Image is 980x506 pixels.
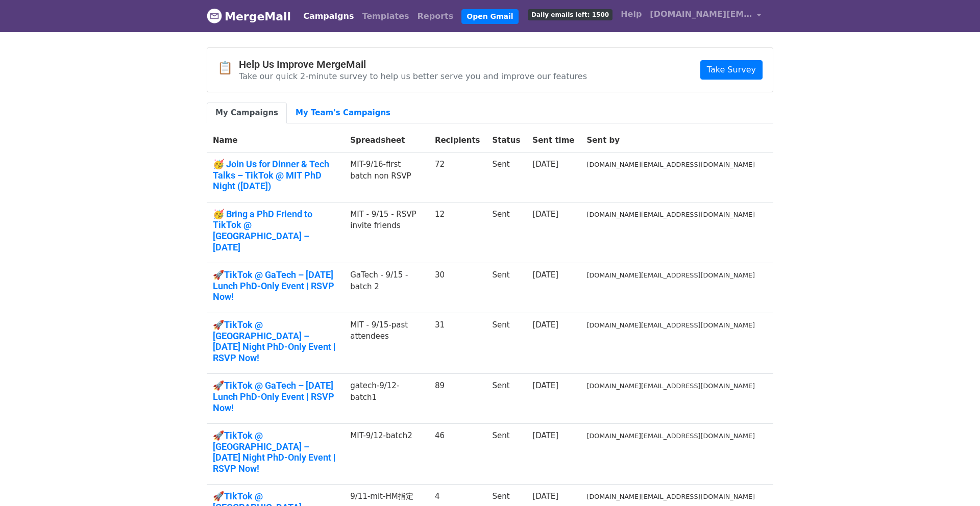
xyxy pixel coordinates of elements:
a: MergeMail [207,6,291,27]
small: [DOMAIN_NAME][EMAIL_ADDRESS][DOMAIN_NAME] [587,432,755,440]
small: [DOMAIN_NAME][EMAIL_ADDRESS][DOMAIN_NAME] [587,161,755,168]
a: Templates [358,6,413,27]
td: Sent [486,313,526,373]
a: My Team's Campaigns [287,103,399,123]
a: [DATE] [532,270,558,280]
a: Reports [413,6,458,27]
a: Campaigns [299,6,358,27]
span: [DOMAIN_NAME][EMAIL_ADDRESS][DOMAIN_NAME] [650,8,752,20]
td: MIT - 9/15-past attendees [344,313,429,373]
td: MIT - 9/15 - RSVP invite friends [344,202,429,263]
td: Sent [486,263,526,313]
a: [DATE] [532,160,558,169]
td: Sent [486,374,526,424]
a: 🥳 Bring a PhD Friend to TikTok @ [GEOGRAPHIC_DATA] – [DATE] [213,209,338,252]
a: [DATE] [532,210,558,219]
a: Daily emails left: 1500 [524,4,617,24]
p: Take our quick 2-minute survey to help us better serve you and improve our features [239,71,587,82]
a: [DATE] [532,431,558,440]
td: 12 [429,202,486,263]
td: GaTech - 9/15 - batch 2 [344,263,429,313]
img: MergeMail logo [207,8,222,23]
a: 🥳 Join Us for Dinner & Tech Talks – TikTok @ MIT PhD Night ([DATE]) [213,159,338,192]
a: My Campaigns [207,103,287,123]
a: [DATE] [532,320,558,330]
th: Name [207,129,344,153]
td: gatech-9/12-batch1 [344,374,429,424]
td: 89 [429,374,486,424]
td: 72 [429,153,486,203]
small: [DOMAIN_NAME][EMAIL_ADDRESS][DOMAIN_NAME] [587,271,755,279]
td: 30 [429,263,486,313]
td: MIT-9/16-first batch non RSVP [344,153,429,203]
a: [DATE] [532,381,558,390]
a: 🚀TikTok @ GaTech – [DATE] Lunch PhD-Only Event | RSVP Now! [213,269,338,302]
h4: Help Us Improve MergeMail [239,58,587,70]
a: 🚀TikTok @ [GEOGRAPHIC_DATA] – [DATE] Night PhD-Only Event | RSVP Now! [213,319,338,363]
a: 🚀TikTok @ [GEOGRAPHIC_DATA] – [DATE] Night PhD-Only Event | RSVP Now! [213,430,338,474]
th: Sent time [526,129,580,153]
a: [DOMAIN_NAME][EMAIL_ADDRESS][DOMAIN_NAME] [646,4,765,28]
a: Open Gmail [461,9,518,24]
td: 46 [429,424,486,485]
th: Sent by [581,129,761,153]
a: Take Survey [700,60,763,80]
a: Help [617,4,646,24]
td: Sent [486,202,526,263]
th: Status [486,129,526,153]
td: 31 [429,313,486,373]
th: Spreadsheet [344,129,429,153]
small: [DOMAIN_NAME][EMAIL_ADDRESS][DOMAIN_NAME] [587,493,755,500]
span: Daily emails left: 1500 [528,9,612,20]
span: 📋 [217,61,239,75]
a: [DATE] [532,492,558,501]
td: Sent [486,424,526,485]
small: [DOMAIN_NAME][EMAIL_ADDRESS][DOMAIN_NAME] [587,211,755,218]
a: 🚀TikTok @ GaTech – [DATE] Lunch PhD-Only Event | RSVP Now! [213,380,338,413]
td: Sent [486,153,526,203]
small: [DOMAIN_NAME][EMAIL_ADDRESS][DOMAIN_NAME] [587,382,755,390]
th: Recipients [429,129,486,153]
td: MIT-9/12-batch2 [344,424,429,485]
small: [DOMAIN_NAME][EMAIL_ADDRESS][DOMAIN_NAME] [587,321,755,329]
